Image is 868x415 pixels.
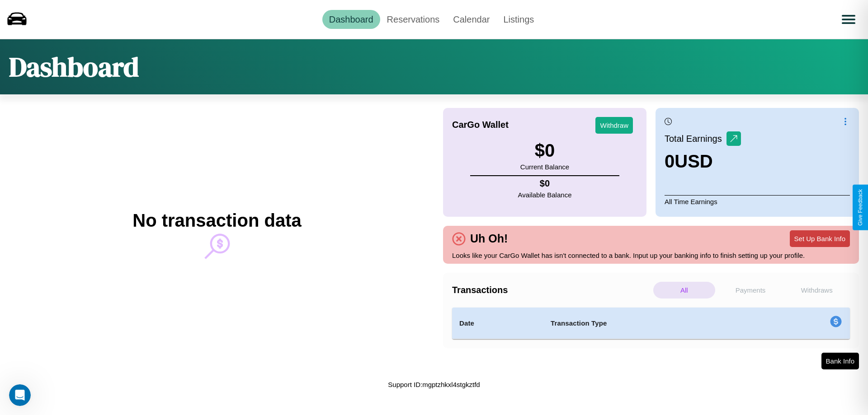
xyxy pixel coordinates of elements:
[551,318,756,329] h4: Transaction Type
[786,282,848,298] p: Withdraws
[9,384,31,406] iframe: Intercom live chat
[665,195,850,208] p: All Time Earnings
[790,230,850,247] button: Set Up Bank Info
[836,7,861,32] button: Open menu
[720,282,782,298] p: Payments
[857,189,863,226] div: Give Feedback
[518,189,572,201] p: Available Balance
[520,140,569,161] h3: $ 0
[452,308,850,339] table: simple table
[388,378,480,391] p: Support ID: mgptzhkxl4stgkztfd
[653,282,715,298] p: All
[452,285,651,295] h4: Transactions
[466,232,512,245] h4: Uh Oh!
[665,131,726,147] p: Total Earnings
[322,10,380,29] a: Dashboard
[665,151,741,172] h3: 0 USD
[595,117,633,134] button: Withdraw
[380,10,447,29] a: Reservations
[446,10,496,29] a: Calendar
[518,178,572,189] h4: $ 0
[132,210,301,231] h2: No transaction data
[9,48,139,85] h1: Dashboard
[520,161,569,173] p: Current Balance
[452,249,850,261] p: Looks like your CarGo Wallet has isn't connected to a bank. Input up your banking info to finish ...
[496,10,541,29] a: Listings
[452,120,509,130] h4: CarGo Wallet
[821,353,859,369] button: Bank Info
[459,318,536,329] h4: Date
